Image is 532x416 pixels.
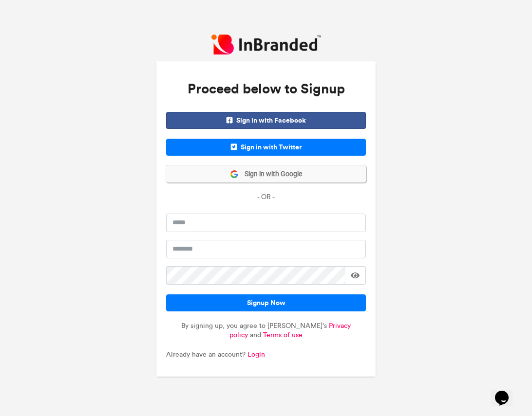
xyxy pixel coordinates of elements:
span: Sign in with Google [239,169,302,179]
span: Sign in with Facebook [166,112,366,129]
p: By signing up, you agree to [PERSON_NAME]'s and [166,321,366,350]
span: Sign in with Twitter [166,139,366,156]
a: Login [247,350,265,359]
img: InBranded Logo [211,35,321,54]
p: - OR - [166,192,366,202]
button: Sign in with Google [166,165,366,182]
iframe: chat widget [491,377,522,406]
p: Already have an account? [166,350,366,360]
a: Terms of use [263,331,303,339]
button: Signup Now [166,294,366,311]
h3: Proceed below to Signup [166,71,366,107]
